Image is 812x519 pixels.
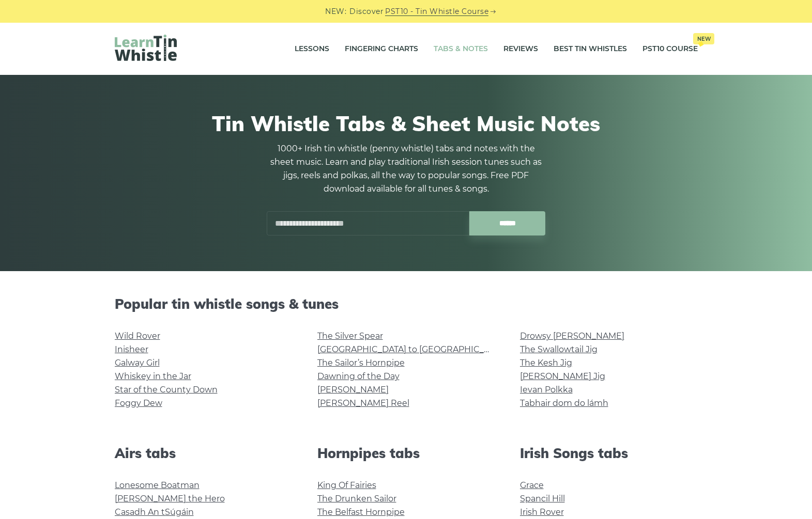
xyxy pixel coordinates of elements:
a: [PERSON_NAME] Reel [317,398,409,408]
a: Casadh An tSúgáin [115,507,194,517]
h1: Tin Whistle Tabs & Sheet Music Notes [115,111,698,136]
a: [PERSON_NAME] [317,385,389,395]
h2: Airs tabs [115,445,293,461]
a: The Drunken Sailor [317,494,396,504]
a: Spancil Hill [520,494,565,504]
a: Whiskey in the Jar [115,371,191,381]
img: LearnTinWhistle.com [115,35,177,61]
a: Star of the County Down [115,385,218,395]
a: The Swallowtail Jig [520,344,597,354]
h2: Popular tin whistle songs & tunes [115,296,698,312]
p: 1000+ Irish tin whistle (penny whistle) tabs and notes with the sheet music. Learn and play tradi... [267,142,546,196]
a: Tabhair dom do lámh [520,398,608,408]
a: The Belfast Hornpipe [317,507,405,517]
a: Lonesome Boatman [115,480,200,490]
a: Ievan Polkka [520,385,573,395]
a: Fingering Charts [345,36,418,62]
a: Irish Rover [520,507,564,517]
a: Drowsy [PERSON_NAME] [520,331,624,341]
a: Galway Girl [115,358,160,368]
a: The Sailor’s Hornpipe [317,358,405,368]
h2: Hornpipes tabs [317,445,495,461]
a: [PERSON_NAME] Jig [520,371,605,381]
a: Reviews [503,36,538,62]
a: Wild Rover [115,331,160,341]
a: Foggy Dew [115,398,162,408]
a: Dawning of the Day [317,371,400,381]
a: Best Tin Whistles [554,36,627,62]
a: The Silver Spear [317,331,383,341]
a: Tabs & Notes [434,36,488,62]
a: Lessons [295,36,329,62]
a: [PERSON_NAME] the Hero [115,494,225,504]
a: The Kesh Jig [520,358,572,368]
a: King Of Fairies [317,480,376,490]
span: New [693,33,714,44]
h2: Irish Songs tabs [520,445,698,461]
a: PST10 CourseNew [642,36,698,62]
a: [GEOGRAPHIC_DATA] to [GEOGRAPHIC_DATA] [317,344,508,354]
a: Inisheer [115,344,148,354]
a: Grace [520,480,544,490]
